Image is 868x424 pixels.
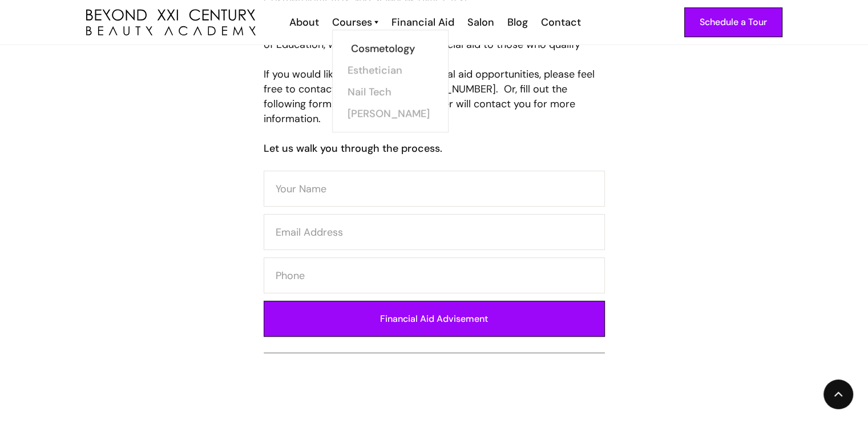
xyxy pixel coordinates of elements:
div: Blog [507,15,528,30]
a: home [86,9,256,36]
div: Courses [332,15,372,30]
div: Financial Aid [391,15,454,30]
a: Cosmetology [351,38,437,59]
h6: Let us walk you through the process. [264,141,605,156]
a: Financial Aid [384,15,460,30]
div: About [289,15,319,30]
a: Schedule a Tour [684,7,782,37]
div: Contact [541,15,581,30]
form: Contact Form [264,171,605,344]
a: About [282,15,325,30]
nav: Courses [332,30,449,132]
input: Financial Aid Advisement [264,301,605,337]
div: Schedule a Tour [700,15,767,30]
img: beyond 21st century beauty academy logo [86,9,256,36]
a: Esthetician [348,59,433,81]
a: Courses [332,15,378,30]
a: Salon [460,15,500,30]
a: Blog [500,15,534,30]
a: [PERSON_NAME] [348,103,433,124]
a: Contact [534,15,587,30]
input: Phone [264,257,605,293]
input: Email Address [264,214,605,250]
a: Nail Tech [348,81,433,103]
div: Salon [467,15,494,30]
input: Your Name [264,171,605,207]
